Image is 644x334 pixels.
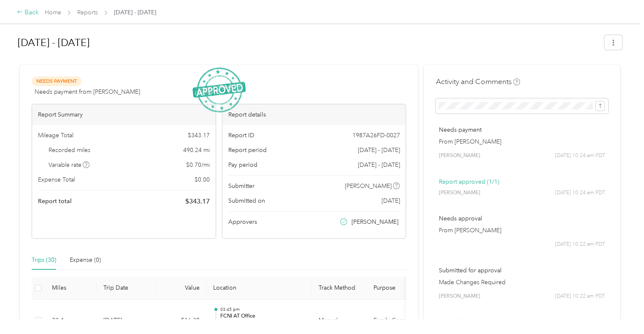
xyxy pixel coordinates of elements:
p: Submitted for approval [438,266,605,275]
iframe: Everlance-gr Chat Button Frame [597,287,644,334]
span: Report period [228,146,267,155]
th: Miles [45,277,97,300]
th: Purpose [367,277,430,300]
div: Back [17,8,39,18]
p: Made Changes Required [438,278,605,287]
div: Report Summary [32,104,216,125]
p: From [PERSON_NAME] [438,137,605,146]
span: [PERSON_NAME] [352,217,398,226]
span: Pay period [228,160,257,169]
th: Trip Date [97,277,156,300]
span: [DATE] 10:24 am PDT [555,189,605,197]
h4: Activity and Comments [436,76,520,87]
span: [DATE] [381,196,400,205]
img: ApprovedStamp [192,68,246,113]
span: Report total [38,197,72,206]
span: Submitted on [228,196,265,205]
h1: Sep 15 - 28, 2025 [18,33,598,53]
div: Report details [222,104,406,125]
div: Trips (30) [32,255,56,265]
span: [PERSON_NAME] [345,182,392,190]
th: Value [156,277,206,300]
span: [DATE] 10:22 am PDT [555,293,605,300]
span: Recorded miles [49,146,90,155]
span: $ 0.70 / mi [186,160,210,169]
span: Variable rate [49,160,90,169]
th: Location [206,277,312,300]
span: Approvers [228,217,257,226]
p: Needs approval [438,214,605,223]
span: Needs Payment [32,76,81,86]
p: 03:45 pm [220,307,305,312]
span: 1987A26FD-0027 [352,131,400,140]
p: Trip added [438,318,605,326]
span: [DATE] - [DATE] [357,160,400,169]
span: [DATE] - [DATE] [114,8,156,17]
div: Expense (0) [70,255,101,265]
span: [PERSON_NAME] [438,189,480,197]
p: FCNI AT Office [220,312,305,320]
span: [PERSON_NAME] [438,293,480,300]
a: Home [45,9,61,16]
span: $ 343.17 [185,196,210,206]
th: Track Method [312,277,367,300]
span: $ 343.17 [188,131,210,140]
a: Reports [77,9,98,16]
span: $ 0.00 [195,175,210,184]
p: Report approved (1/1) [438,177,605,186]
span: Submitter [228,182,254,190]
span: [DATE] 10:22 am PDT [555,241,605,248]
span: [DATE] - [DATE] [357,146,400,155]
span: Needs payment from [PERSON_NAME] [35,87,140,96]
p: Needs payment [438,125,605,134]
span: Mileage Total [38,131,73,140]
span: Expense Total [38,175,75,184]
span: [DATE] 10:24 am PDT [555,152,605,160]
span: [PERSON_NAME] [438,152,480,160]
p: From [PERSON_NAME] [438,226,605,235]
span: Report ID [228,131,254,140]
span: 490.24 mi [183,146,210,155]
